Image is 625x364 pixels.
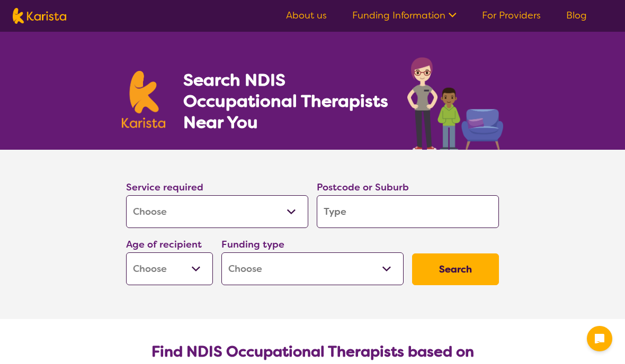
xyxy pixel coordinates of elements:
h1: Search NDIS Occupational Therapists Near You [183,69,389,133]
label: Service required [126,181,203,194]
a: About us [286,9,327,22]
a: For Providers [482,9,541,22]
label: Postcode or Suburb [317,181,409,194]
label: Funding type [221,238,284,251]
a: Funding Information [352,9,457,22]
img: Karista logo [13,8,66,24]
img: Karista logo [122,71,165,128]
label: Age of recipient [126,238,202,251]
input: Type [317,195,499,228]
button: Search [412,253,499,285]
img: occupational-therapy [407,57,503,150]
a: Blog [566,9,587,22]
